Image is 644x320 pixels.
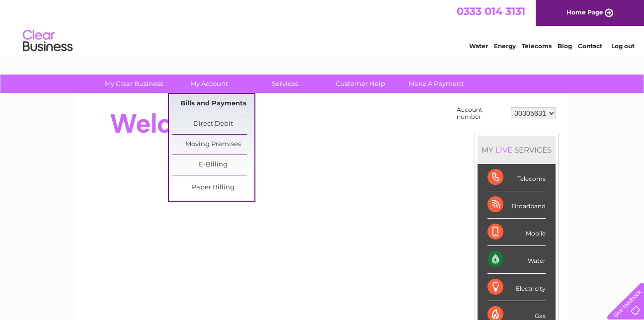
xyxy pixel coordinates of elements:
img: logo.png [22,26,73,56]
a: Log out [611,42,635,50]
div: Mobile [487,219,546,246]
div: Broadband [487,191,546,219]
a: Customer Help [320,75,402,93]
a: E-Billing [172,155,254,175]
a: Direct Debit [172,114,254,134]
div: Electricity [487,274,546,301]
a: Telecoms [522,42,552,50]
div: LIVE [493,145,514,155]
a: Contact [578,42,602,50]
td: Account number [454,104,508,123]
div: Telecoms [487,164,546,191]
a: Make A Payment [395,75,477,93]
a: My Account [168,75,250,93]
a: 0333 014 3131 [457,5,525,17]
div: Water [487,246,546,273]
div: MY SERVICES [478,136,556,164]
a: Energy [494,42,516,50]
a: My Clear Business [93,75,175,93]
a: Water [469,42,488,50]
a: Bills and Payments [172,94,254,114]
a: Services [244,75,326,93]
a: Moving Premises [172,135,254,155]
a: Blog [558,42,572,50]
div: Clear Business is a trading name of Verastar Limited (registered in [GEOGRAPHIC_DATA] No. 3667643... [88,5,558,48]
a: Paper Billing [172,178,254,198]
